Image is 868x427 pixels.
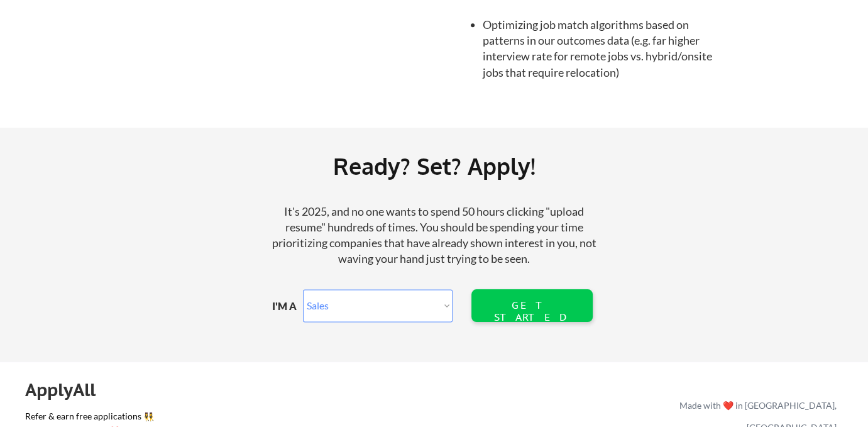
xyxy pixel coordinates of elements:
[272,299,306,313] div: I'M A
[25,412,417,425] a: Refer & earn free applications 👯‍♀️
[176,148,692,184] div: Ready? Set? Apply!
[483,17,726,80] li: Optimizing job match algorithms based on patterns in our outcomes data (e.g. far higher interview...
[25,379,110,401] div: ApplyAll
[492,299,572,323] div: GET STARTED
[266,204,602,267] div: It's 2025, and no one wants to spend 50 hours clicking "upload resume" hundreds of times. You sho...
